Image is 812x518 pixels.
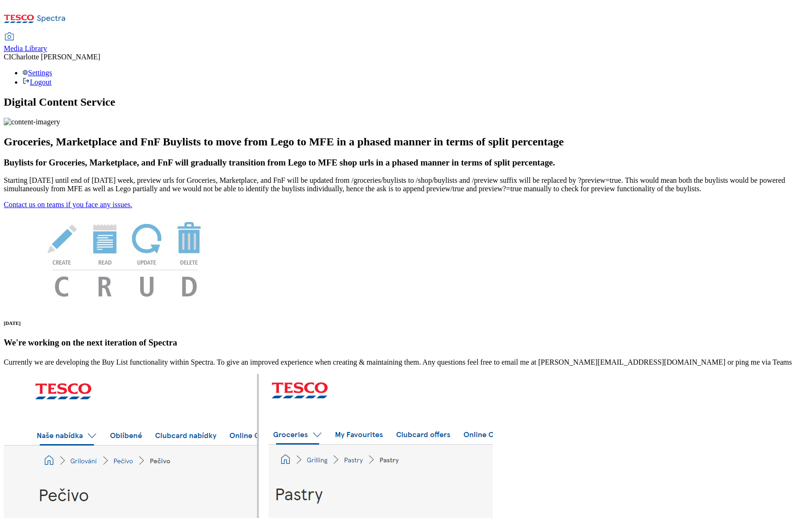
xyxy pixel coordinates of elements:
[4,338,808,348] h3: We're working on the next iteration of Spectra
[22,78,51,86] a: Logout
[4,136,808,148] h2: Groceries, Marketplace and FnF Buylists to move from Lego to MFE in a phased manner in terms of s...
[4,44,47,52] span: Media Library
[4,201,132,209] a: Contact us on teams if you face any issues.
[4,158,808,168] h3: Buylists for Groceries, Marketplace, and FnF will gradually transition from Lego to MFE shop urls...
[4,53,11,61] span: CI
[4,33,47,53] a: Media Library
[4,209,247,307] img: News Image
[4,358,808,367] p: Currently we are developing the Buy List functionality within Spectra. To give an improved experi...
[4,118,60,126] img: content-imagery
[4,96,808,108] h1: Digital Content Service
[22,69,52,77] a: Settings
[4,176,808,193] p: Starting [DATE] until end of [DATE] week, preview urls for Groceries, Marketplace, and FnF will b...
[4,320,808,326] h6: [DATE]
[11,53,100,61] span: Charlotte [PERSON_NAME]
